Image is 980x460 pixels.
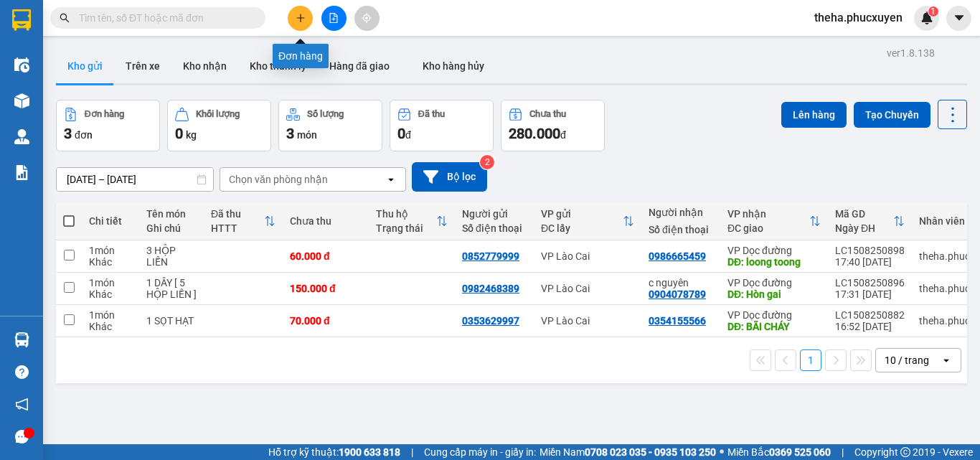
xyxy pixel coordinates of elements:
[480,155,494,169] sup: 2
[75,129,93,141] span: đơn
[541,315,634,327] div: VP Lào Cai
[290,215,362,227] div: Chưa thu
[14,93,29,108] img: warehouse-icon
[720,202,828,240] th: Toggle SortBy
[15,430,29,443] span: message
[946,6,971,31] button: caret-down
[462,222,527,234] div: Số điện thoại
[720,449,724,455] span: ⚪️
[649,250,706,262] div: 0986665459
[727,309,821,321] div: VP Dọc đường
[397,125,405,142] span: 0
[146,245,197,268] div: 3 HỘP LIỀN
[175,125,183,142] span: 0
[385,174,397,185] svg: open
[211,222,264,234] div: HTTT
[290,250,362,262] div: 60.000 đ
[89,321,132,332] div: Khác
[781,102,847,128] button: Lên hàng
[186,129,197,141] span: kg
[727,288,821,300] div: DĐ: Hòn gai
[290,315,362,327] div: 70.000 đ
[89,277,132,288] div: 1 món
[930,6,936,17] span: 1
[204,202,283,240] th: Toggle SortBy
[727,256,821,268] div: DĐ: loong toong
[288,6,313,31] button: plus
[85,109,124,119] div: Đơn hàng
[835,321,905,332] div: 16:52 [DATE]
[424,444,536,460] span: Cung cấp máy in - giấy in:
[354,6,380,31] button: aim
[56,49,114,83] button: Kho gửi
[56,100,160,151] button: Đơn hàng3đơn
[14,332,29,347] img: warehouse-icon
[89,288,132,300] div: Khác
[854,102,930,128] button: Tạo Chuyến
[727,208,809,220] div: VP nhận
[278,100,382,151] button: Số lượng3món
[238,49,318,83] button: Kho thanh lý
[211,208,264,220] div: Đã thu
[835,245,905,256] div: LC1508250898
[885,353,929,367] div: 10 / trang
[649,277,713,288] div: c nguyên
[339,446,400,458] strong: 1900 633 818
[268,444,400,460] span: Hỗ trợ kỹ thuật:
[146,277,197,300] div: 1 DÂY [ 5 HỘP LIỀN ]
[649,224,713,235] div: Số điện thoại
[57,168,213,191] input: Select a date range.
[146,315,197,327] div: 1 SỌT HẠT
[296,13,306,23] span: plus
[64,125,72,142] span: 3
[953,11,966,24] span: caret-down
[297,129,317,141] span: món
[89,309,132,321] div: 1 món
[501,100,605,151] button: Chưa thu280.000đ
[727,222,809,234] div: ĐC giao
[462,283,519,294] div: 0982468389
[318,49,401,83] button: Hàng đã giao
[14,165,29,180] img: solution-icon
[376,222,436,234] div: Trạng thái
[321,6,347,31] button: file-add
[649,315,706,327] div: 0354155566
[286,125,294,142] span: 3
[835,208,893,220] div: Mã GD
[412,162,487,192] button: Bộ lọc
[89,256,132,268] div: Khác
[376,208,436,220] div: Thu hộ
[89,215,132,227] div: Chi tiết
[769,446,831,458] strong: 0369 525 060
[411,444,413,460] span: |
[800,349,821,371] button: 1
[167,100,271,151] button: Khối lượng0kg
[560,129,566,141] span: đ
[146,208,197,220] div: Tên món
[229,172,328,187] div: Chọn văn phòng nhận
[290,283,362,294] div: 150.000 đ
[835,309,905,321] div: LC1508250882
[79,10,248,26] input: Tìm tên, số ĐT hoặc mã đơn
[462,208,527,220] div: Người gửi
[529,109,566,119] div: Chưa thu
[835,222,893,234] div: Ngày ĐH
[462,250,519,262] div: 0852779999
[418,109,445,119] div: Đã thu
[835,256,905,268] div: 17:40 [DATE]
[900,447,910,457] span: copyright
[171,49,238,83] button: Kho nhận
[509,125,560,142] span: 280.000
[114,49,171,83] button: Trên xe
[727,245,821,256] div: VP Dọc đường
[649,207,713,218] div: Người nhận
[649,288,706,300] div: 0904078789
[15,398,29,411] span: notification
[462,315,519,327] div: 0353629997
[534,202,641,240] th: Toggle SortBy
[828,202,912,240] th: Toggle SortBy
[196,109,240,119] div: Khối lượng
[541,250,634,262] div: VP Lào Cai
[727,321,821,332] div: DĐ: BÃI CHÁY
[541,283,634,294] div: VP Lào Cai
